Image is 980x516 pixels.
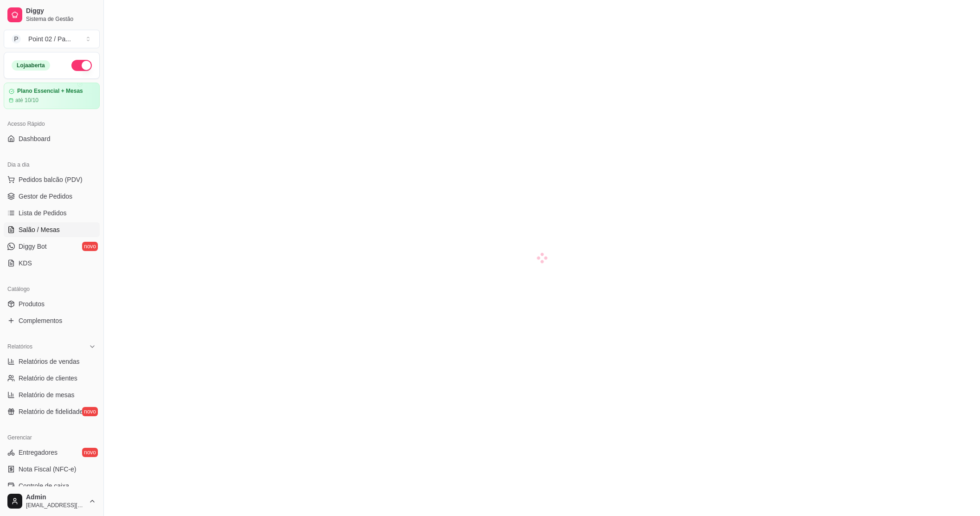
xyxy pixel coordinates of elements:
span: Dashboard [19,134,51,143]
div: Catálogo [4,282,100,297]
a: Relatório de mesas [4,387,100,402]
a: Relatório de fidelidadenovo [4,404,100,419]
span: Controle de caixa [19,481,69,490]
span: Relatórios [7,343,32,350]
a: Entregadoresnovo [4,445,100,460]
span: Relatório de fidelidade [19,407,83,416]
span: Salão / Mesas [19,225,60,234]
span: Pedidos balcão (PDV) [19,175,83,184]
article: até 10/10 [15,97,38,104]
span: Relatório de clientes [19,374,77,383]
a: Complementos [4,313,100,328]
a: DiggySistema de Gestão [4,4,100,26]
a: Dashboard [4,131,100,146]
span: Diggy [26,7,96,15]
button: Select a team [4,30,100,48]
a: Salão / Mesas [4,222,100,237]
span: [EMAIL_ADDRESS][DOMAIN_NAME] [26,502,85,509]
span: Complementos [19,316,62,325]
a: Nota Fiscal (NFC-e) [4,462,100,477]
span: Admin [26,493,85,502]
span: Nota Fiscal (NFC-e) [19,464,76,474]
span: Relatório de mesas [19,390,75,400]
span: Sistema de Gestão [26,15,96,23]
button: Alterar Status [71,60,92,71]
span: Relatórios de vendas [19,357,80,366]
a: Controle de caixa [4,478,100,493]
a: Produtos [4,297,100,311]
span: Entregadores [19,448,58,457]
div: Loja aberta [12,60,50,71]
a: Gestor de Pedidos [4,189,100,204]
div: Point 02 / Pa ... [28,34,71,44]
article: Plano Essencial + Mesas [17,88,83,95]
span: Gestor de Pedidos [19,192,72,201]
button: Admin[EMAIL_ADDRESS][DOMAIN_NAME] [4,490,100,512]
a: Relatórios de vendas [4,354,100,369]
div: Gerenciar [4,430,100,445]
span: Diggy Bot [19,242,47,251]
div: Acesso Rápido [4,116,100,131]
span: Lista de Pedidos [19,208,67,218]
button: Pedidos balcão (PDV) [4,172,100,187]
a: KDS [4,256,100,271]
a: Diggy Botnovo [4,239,100,254]
span: KDS [19,258,32,268]
a: Plano Essencial + Mesasaté 10/10 [4,83,100,109]
span: P [12,34,21,44]
a: Relatório de clientes [4,371,100,386]
div: Dia a dia [4,157,100,172]
a: Lista de Pedidos [4,206,100,220]
span: Produtos [19,299,45,309]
